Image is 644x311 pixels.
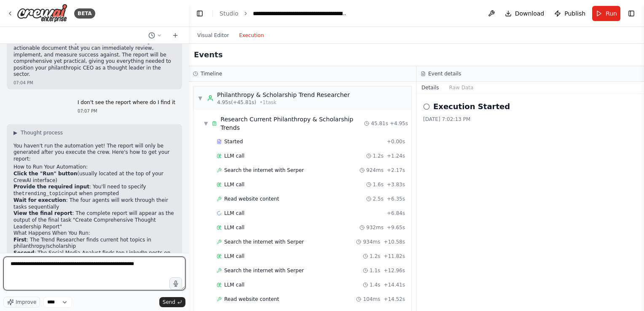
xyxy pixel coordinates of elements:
span: + 11.82s [384,253,405,260]
div: 07:04 PM [13,80,175,86]
span: Improve [16,299,36,306]
span: + 1.24s [387,153,405,159]
strong: Click the "Run" button [13,171,77,177]
span: 1.1s [370,267,380,274]
span: Search the internet with Serper [224,239,304,245]
span: Download [515,9,545,18]
strong: Wait for execution [13,197,66,203]
li: : You'll need to specify the input when prompted [13,184,175,197]
button: Click to speak your automation idea [169,277,182,290]
h2: How to Run Your Automation: [13,164,175,171]
div: Research Current Philanthropy & Scholarship Trends [220,115,364,132]
button: Visual Editor [192,30,234,40]
span: Read website content [224,196,279,202]
li: : The complete report will appear as the output of the final task "Create Comprehensive Thought L... [13,210,175,230]
button: Execution [234,30,269,40]
span: Search the internet with Serper [224,167,304,174]
span: 1.6s [373,181,384,188]
span: LLM call [224,210,244,217]
div: [DATE] 7:02:13 PM [423,116,637,123]
span: 932ms [366,224,384,231]
span: LLM call [224,282,244,288]
p: I don't see the report where do I find it [78,99,175,106]
span: + 6.35s [387,196,405,202]
strong: Second [13,250,34,256]
code: trending_topic [22,191,64,197]
span: LLM call [224,153,244,159]
span: LLM call [224,224,244,231]
span: + 14.52s [384,296,405,303]
li: : The four agents will work through their tasks sequentially [13,197,175,210]
button: Raw Data [444,82,479,94]
span: 104ms [363,296,380,303]
span: Search the internet with Serper [224,267,304,274]
button: Show right sidebar [625,8,637,19]
button: Run [592,6,620,21]
span: • 1 task [260,99,276,106]
strong: Provide the required input [13,184,89,190]
li: : The Trend Researcher finds current hot topics in philanthropy/scholarship [13,237,175,250]
span: LLM call [224,253,244,260]
div: 07:07 PM [78,108,175,114]
span: ▶ [13,129,17,136]
h2: What Happens When You Run: [13,230,175,237]
span: + 9.65s [387,224,405,231]
span: 1.4s [370,282,380,288]
span: Started [224,138,243,145]
span: + 14.41s [384,282,405,288]
span: ▼ [204,120,208,127]
li: : The Social Media Analyst finds top LinkedIn posts on those topics [13,250,175,263]
a: Studio [220,10,239,17]
span: Run [606,9,617,18]
p: You haven't run the automation yet! The report will only be generated after you execute the crew.... [13,143,175,163]
h3: Event details [428,70,461,77]
span: 934ms [363,239,380,245]
button: Hide left sidebar [194,8,206,19]
span: 4.95s (+45.81s) [217,99,256,106]
span: 2.5s [373,196,384,202]
p: Your automation is now guaranteed to produce a tangible, actionable document that you can immedia... [13,38,175,78]
span: + 10.58s [384,239,405,245]
span: + 12.96s [384,267,405,274]
button: Details [416,82,444,94]
h2: Events [194,49,223,61]
span: Thought process [21,129,63,136]
button: Improve [3,297,40,308]
span: 924ms [366,167,384,174]
span: + 2.17s [387,167,405,174]
li: (usually located at the top of your CrewAI interface) [13,171,175,184]
nav: breadcrumb [220,9,348,18]
strong: View the final report [13,210,72,216]
div: Philanthropy & Scholarship Trend Researcher [217,91,350,99]
h2: Execution Started [433,101,510,113]
div: BETA [74,8,95,19]
span: Send [163,299,175,306]
span: 1.2s [373,153,384,159]
h3: Timeline [201,70,222,77]
button: Start a new chat [169,30,182,40]
span: 45.81s [371,120,388,127]
button: ▶Thought process [13,129,63,136]
span: Publish [564,9,585,18]
span: + 4.95s [390,120,408,127]
strong: First [13,237,27,243]
span: + 0.00s [387,138,405,145]
span: LLM call [224,181,244,188]
button: Switch to previous chat [145,30,165,40]
button: Publish [551,6,589,21]
img: Logo [17,4,67,23]
span: + 6.84s [387,210,405,217]
button: Download [502,6,548,21]
button: Send [159,297,185,307]
span: Read website content [224,296,279,303]
span: ▼ [198,95,203,102]
span: 1.2s [370,253,380,260]
span: + 3.83s [387,181,405,188]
